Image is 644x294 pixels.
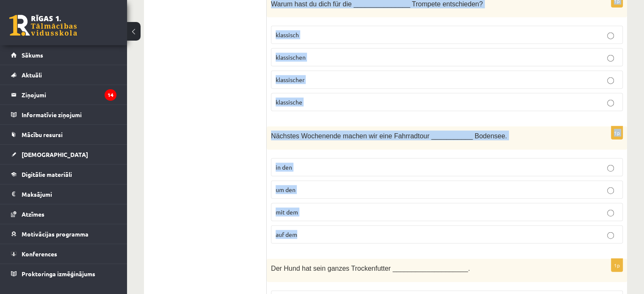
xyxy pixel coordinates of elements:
a: [DEMOGRAPHIC_DATA] [11,145,116,164]
a: Rīgas 1. Tālmācības vidusskola [9,15,77,36]
span: Mācību resursi [22,131,63,138]
input: klassische [607,100,614,107]
input: klassisch [607,33,614,39]
span: Motivācijas programma [22,230,88,238]
span: Warum hast du dich für die _______________ Trompete entschieden? [271,0,483,8]
a: Atzīmes [11,204,116,224]
input: auf dem [607,232,614,239]
legend: Maksājumi [22,184,116,204]
input: klassischer [607,77,614,84]
a: Sākums [11,45,116,65]
p: 1p [611,126,623,140]
a: Informatīvie ziņojumi [11,105,116,124]
span: klassisch [276,31,299,38]
span: Nächstes Wochenende machen wir eine Fahrradtour ___________ Bodensee. [271,132,507,140]
legend: Informatīvie ziņojumi [22,105,116,124]
span: Atzīmes [22,210,44,218]
span: Der Hund hat sein ganzes Trockenfutter ____________________. [271,265,470,272]
a: Mācību resursi [11,125,116,144]
a: Motivācijas programma [11,224,116,244]
input: klassischen [607,55,614,62]
input: mit dem [607,210,614,217]
span: Proktoringa izmēģinājums [22,270,95,278]
span: Sākums [22,51,43,59]
span: Digitālie materiāli [22,170,72,178]
a: Digitālie materiāli [11,165,116,184]
span: Konferences [22,250,57,258]
span: in den [276,163,292,171]
a: Maksājumi [11,184,116,204]
i: 14 [105,89,116,101]
a: Ziņojumi14 [11,85,116,104]
span: klassischer [276,76,304,83]
p: 1p [611,258,623,272]
span: um den [276,186,296,193]
span: mit dem [276,208,298,216]
span: Aktuāli [22,71,42,79]
a: Proktoringa izmēģinājums [11,264,116,283]
input: um den [607,187,614,194]
legend: Ziņojumi [22,85,116,104]
span: klassische [276,98,302,106]
span: auf dem [276,231,297,238]
input: in den [607,165,614,172]
span: klassischen [276,53,306,61]
a: Konferences [11,244,116,264]
a: Aktuāli [11,65,116,85]
span: [DEMOGRAPHIC_DATA] [22,151,88,158]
